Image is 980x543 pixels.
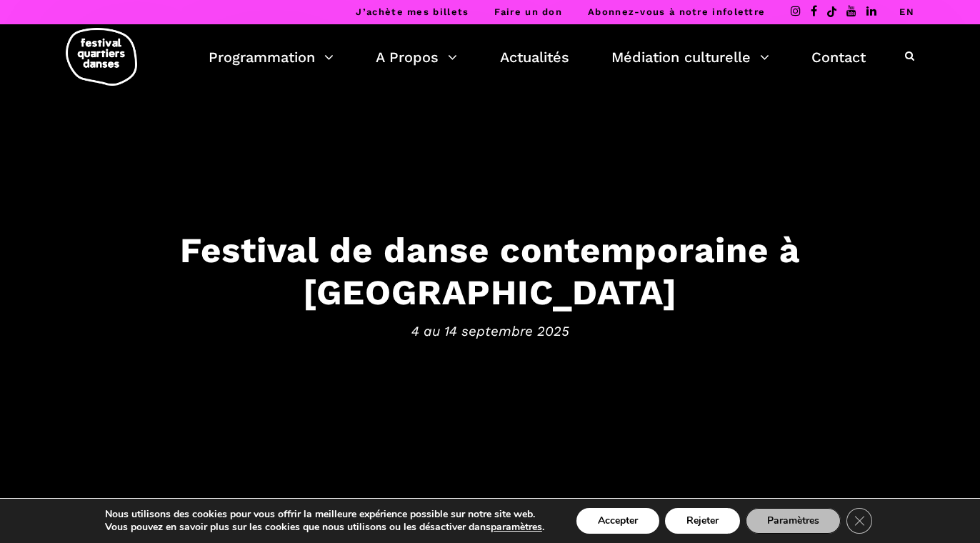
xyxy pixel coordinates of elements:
[491,521,542,534] button: paramètres
[576,508,659,534] button: Accepter
[47,229,933,314] h3: Festival de danse contemporaine à [GEOGRAPHIC_DATA]
[611,45,769,69] a: Médiation culturelle
[665,508,740,534] button: Rejeter
[588,6,765,17] a: Abonnez-vous à notre infolettre
[811,45,866,69] a: Contact
[66,28,137,86] img: logo-fqd-med
[105,508,544,521] p: Nous utilisons des cookies pour vous offrir la meilleure expérience possible sur notre site web.
[105,521,544,534] p: Vous pouvez en savoir plus sur les cookies que nous utilisons ou les désactiver dans .
[494,6,562,17] a: Faire un don
[209,45,334,69] a: Programmation
[899,6,914,17] a: EN
[47,321,933,342] span: 4 au 14 septembre 2025
[746,508,841,534] button: Paramètres
[500,45,569,69] a: Actualités
[356,6,469,17] a: J’achète mes billets
[376,45,457,69] a: A Propos
[846,508,872,534] button: Close GDPR Cookie Banner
